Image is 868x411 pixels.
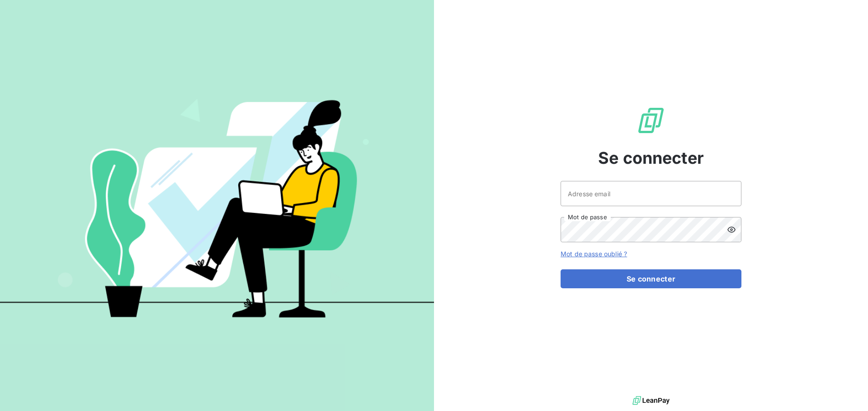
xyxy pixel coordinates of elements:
button: Se connecter [561,269,741,288]
input: placeholder [561,181,741,206]
img: Logo LeanPay [637,106,665,135]
a: Mot de passe oublié ? [561,250,627,258]
img: logo [632,394,670,407]
span: Se connecter [598,146,704,170]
